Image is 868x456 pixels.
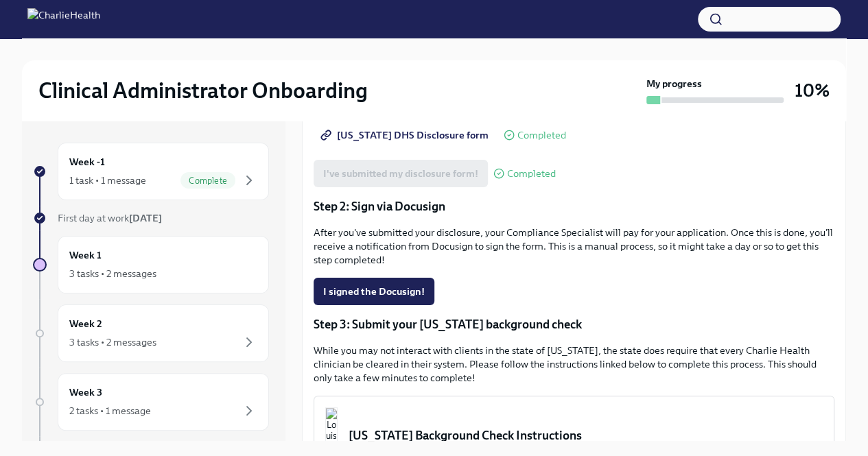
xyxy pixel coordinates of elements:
[314,226,834,267] p: After you've submitted your disclosure, your Compliance Specialist will pay for your application....
[314,198,834,215] p: Step 2: Sign via Docusign
[33,211,269,225] a: First day at work[DATE]
[69,173,146,187] div: 1 task • 1 message
[517,130,566,141] span: Completed
[314,278,434,305] button: I signed the Docusign!
[69,385,102,400] h6: Week 3
[33,373,269,431] a: Week 32 tasks • 1 message
[69,154,105,169] h6: Week -1
[795,78,830,103] h3: 10%
[69,316,102,331] h6: Week 2
[129,212,162,224] strong: [DATE]
[38,77,368,104] h2: Clinical Administrator Onboarding
[646,77,702,91] strong: My progress
[27,8,100,30] img: CharlieHealth
[314,316,834,333] p: Step 3: Submit your [US_STATE] background check
[33,143,269,200] a: Week -11 task • 1 messageComplete
[314,344,834,385] p: While you may not interact with clients in the state of [US_STATE], the state does require that e...
[33,304,269,362] a: Week 23 tasks • 2 messages
[33,236,269,293] a: Week 13 tasks • 2 messages
[323,128,489,142] span: [US_STATE] DHS Disclosure form
[180,176,235,186] span: Complete
[69,248,102,263] h6: Week 1
[314,121,498,149] a: [US_STATE] DHS Disclosure form
[349,427,823,444] div: [US_STATE] Background Check Instructions
[323,285,425,298] span: I signed the Docusign!
[69,267,156,280] div: 3 tasks • 2 messages
[507,169,556,179] span: Completed
[69,404,151,418] div: 2 tasks • 1 message
[58,212,162,224] span: First day at work
[69,335,156,349] div: 3 tasks • 2 messages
